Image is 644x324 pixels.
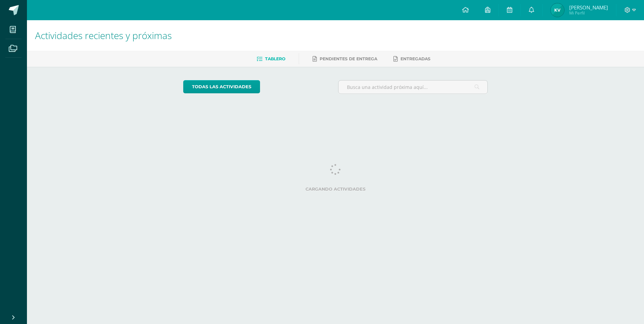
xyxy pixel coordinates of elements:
a: Pendientes de entrega [313,54,377,64]
label: Cargando actividades [183,187,488,192]
a: Tablero [257,54,285,64]
img: 7e37753f95f6ff295dda58829c7c65ec.png [551,3,564,17]
span: Tablero [265,56,285,61]
span: Mi Perfil [569,10,608,16]
a: todas las Actividades [183,80,260,93]
span: Entregadas [400,56,430,61]
input: Busca una actividad próxima aquí... [339,80,488,94]
span: Actividades recientes y próximas [35,29,172,42]
span: Pendientes de entrega [320,56,377,61]
a: Entregadas [393,54,430,64]
span: [PERSON_NAME] [569,4,608,11]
